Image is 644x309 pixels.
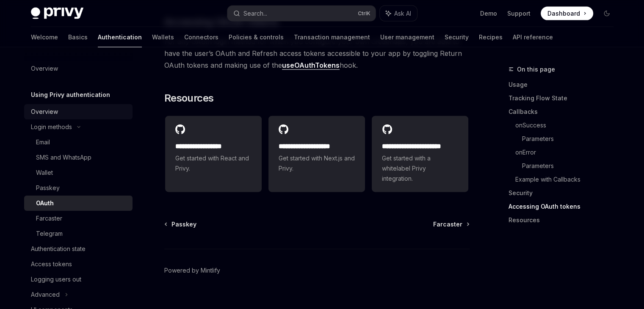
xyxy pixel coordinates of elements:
[24,226,133,241] a: Telegram
[509,213,620,227] a: Resources
[164,91,214,105] span: Resources
[36,137,50,147] div: Email
[433,220,469,229] a: Farcaster
[522,132,620,146] a: Parameters
[165,220,196,229] a: Passkey
[31,244,86,254] div: Authentication state
[36,152,91,163] div: SMS and WhatsApp
[517,64,555,74] span: On this page
[522,159,620,173] a: Parameters
[445,27,469,47] a: Security
[509,91,620,105] a: Tracking Flow State
[24,165,133,180] a: Wallet
[31,8,83,19] img: dark logo
[227,6,376,21] button: Search...CtrlK
[98,27,142,47] a: Authentication
[31,259,72,269] div: Access tokens
[479,27,503,47] a: Recipes
[515,173,620,186] a: Example with Callbacks
[515,146,620,159] a: onError
[36,229,63,239] div: Telegram
[382,153,458,184] span: Get started with a whitelabel Privy integration.
[164,266,220,275] a: Powered by Mintlify
[152,27,174,47] a: Wallets
[24,61,133,76] a: Overview
[358,10,370,17] span: Ctrl K
[433,220,462,229] span: Farcaster
[507,9,531,18] a: Support
[24,272,133,287] a: Logging users out
[513,27,553,47] a: API reference
[24,135,133,150] a: Email
[509,78,620,91] a: Usage
[279,153,355,174] span: Get started with Next.js and Privy.
[31,107,58,117] div: Overview
[515,119,620,132] a: onSuccess
[294,27,370,47] a: Transaction management
[24,211,133,226] a: Farcaster
[509,186,620,200] a: Security
[175,153,252,174] span: Get started with React and Privy.
[31,90,110,100] h5: Using Privy authentication
[36,168,53,178] div: Wallet
[36,198,54,208] div: OAuth
[31,274,81,284] div: Logging users out
[36,183,60,193] div: Passkey
[171,220,196,229] span: Passkey
[164,36,470,71] span: For any OAuth login method for which you configure your own credentials, you are able to have the...
[394,9,411,18] span: Ask AI
[229,27,284,47] a: Policies & controls
[24,196,133,211] a: OAuth
[600,7,614,20] button: Toggle dark mode
[31,290,60,300] div: Advanced
[31,122,72,132] div: Login methods
[541,7,593,20] a: Dashboard
[31,63,58,74] div: Overview
[68,27,88,47] a: Basics
[24,257,133,272] a: Access tokens
[31,27,58,47] a: Welcome
[24,150,133,165] a: SMS and WhatsApp
[282,61,340,70] a: useOAuthTokens
[480,9,497,18] a: Demo
[509,200,620,213] a: Accessing OAuth tokens
[380,27,434,47] a: User management
[547,9,580,18] span: Dashboard
[380,6,417,21] button: Ask AI
[509,105,620,119] a: Callbacks
[36,213,62,223] div: Farcaster
[24,241,133,257] a: Authentication state
[243,8,267,19] div: Search...
[24,180,133,196] a: Passkey
[24,104,133,119] a: Overview
[184,27,218,47] a: Connectors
